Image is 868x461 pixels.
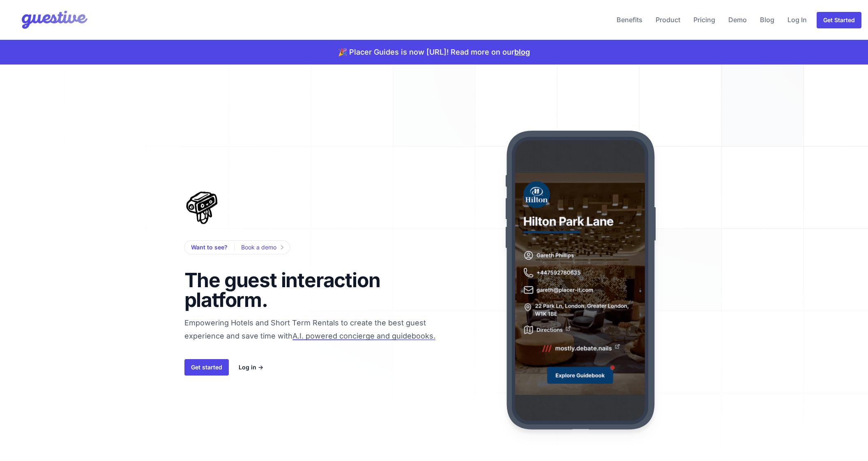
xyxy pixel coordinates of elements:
[239,362,263,372] a: Log in →
[514,48,530,56] a: blog
[338,46,530,58] p: 🎉 Placer Guides is now [URL]! Read more on our
[725,10,750,30] a: Demo
[817,12,861,28] a: Get Started
[757,10,778,30] a: Blog
[241,242,283,252] a: Book a demo
[7,3,90,36] img: Your Company
[184,359,229,376] a: Get started
[690,10,718,30] a: Pricing
[652,10,684,30] a: Product
[184,318,460,376] span: Empowering Hotels and Short Term Rentals to create the best guest experience and save time with
[784,10,810,30] a: Log In
[184,270,395,310] h1: The guest interaction platform.
[292,332,435,340] span: A.I. powered concierge and guidebooks.
[613,10,646,30] a: Benefits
